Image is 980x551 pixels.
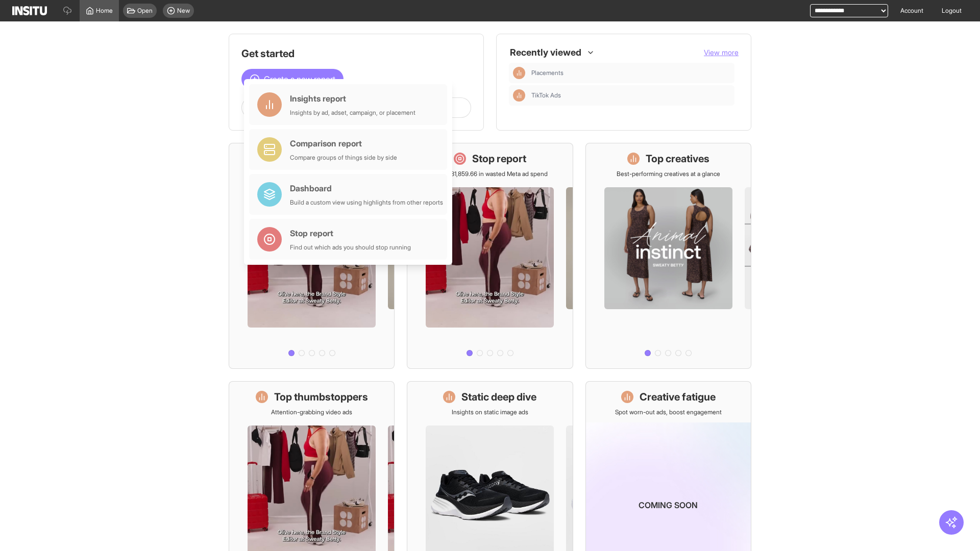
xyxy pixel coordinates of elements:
[264,73,335,85] span: Create a new report
[274,390,368,404] h1: Top thumbstoppers
[290,227,411,239] div: Stop report
[407,143,573,369] a: Stop reportSave £31,859.66 in wasted Meta ad spend
[513,89,525,102] div: Insights
[271,408,352,416] p: Attention-grabbing video ads
[531,91,561,99] span: TikTok Ads
[290,137,397,149] div: Comparison report
[432,170,548,178] p: Save £31,859.66 in wasted Meta ad spend
[646,152,709,166] h1: Top creatives
[617,170,720,178] p: Best-performing creatives at a glance
[704,47,739,58] button: View more
[290,109,415,117] div: Insights by ad, adset, campaign, or placement
[12,6,47,15] img: Logo
[137,7,153,15] span: Open
[513,67,525,79] div: Insights
[704,48,739,57] span: View more
[290,243,411,252] div: Find out which ads you should stop running
[290,198,443,207] div: Build a custom view using highlights from other reports
[229,143,395,369] a: What's live nowSee all active ads instantly
[241,69,344,89] button: Create a new report
[472,152,526,166] h1: Stop report
[461,390,536,404] h1: Static deep dive
[241,46,471,61] h1: Get started
[290,92,415,105] div: Insights report
[531,69,730,77] span: Placements
[290,182,443,194] div: Dashboard
[96,7,113,15] span: Home
[177,7,190,15] span: New
[585,143,751,369] a: Top creativesBest-performing creatives at a glance
[531,69,563,77] span: Placements
[531,91,730,99] span: TikTok Ads
[452,408,528,416] p: Insights on static image ads
[290,154,397,162] div: Compare groups of things side by side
